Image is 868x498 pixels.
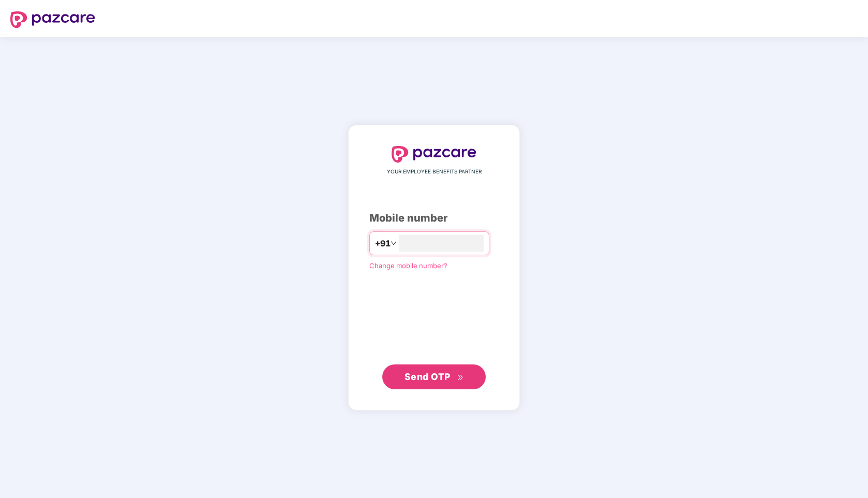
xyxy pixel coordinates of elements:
button: Send OTPdouble-right [382,364,486,389]
span: Send OTP [405,371,451,382]
div: Mobile number [369,210,499,226]
img: logo [10,11,95,28]
span: down [391,240,397,246]
span: YOUR EMPLOYEE BENEFITS PARTNER [387,168,482,176]
span: +91 [375,237,391,250]
img: logo [392,146,476,163]
span: double-right [457,374,464,381]
a: Change mobile number? [369,261,447,270]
